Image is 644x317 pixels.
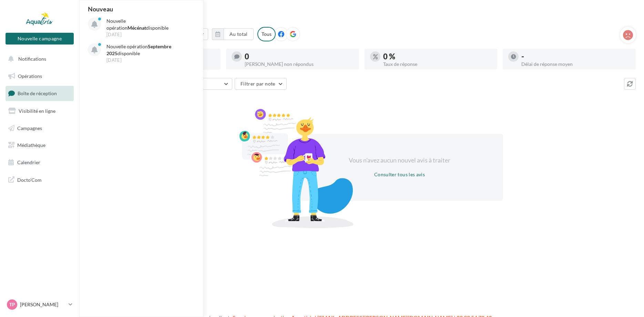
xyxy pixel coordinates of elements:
button: Au total [212,28,254,40]
div: Vous n'avez aucun nouvel avis à traiter [340,156,459,165]
button: Filtrer par note [235,78,287,90]
span: Docto'Com [17,175,42,184]
div: 0 % [383,53,492,60]
div: - [521,53,630,60]
div: Avis en ligne [88,11,636,21]
div: Tous [257,27,276,41]
a: Calendrier [4,155,75,170]
span: Calendrier [17,159,40,165]
div: Taux de réponse [383,62,492,67]
span: Boîte de réception [18,90,57,96]
span: Campagnes [17,125,42,131]
a: Boîte de réception [4,86,75,101]
a: Campagnes [4,121,75,136]
div: 0 [245,53,354,60]
button: Notifications [4,52,72,66]
button: Au total [224,28,254,40]
a: Opérations [4,69,75,83]
a: Docto'Com [4,172,75,187]
p: [PERSON_NAME] [20,301,66,308]
a: Médiathèque [4,138,75,152]
div: [PERSON_NAME] non répondus [245,62,354,67]
span: Visibilité en ligne [19,108,55,114]
div: Délai de réponse moyen [521,62,630,67]
span: TP [9,301,15,308]
a: Visibilité en ligne [4,104,75,118]
button: Nouvelle campagne [6,33,74,44]
a: TP [PERSON_NAME] [6,298,74,311]
button: Consulter tous les avis [371,170,428,179]
span: Opérations [18,73,42,79]
span: Médiathèque [17,142,45,148]
span: Notifications [18,56,46,62]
